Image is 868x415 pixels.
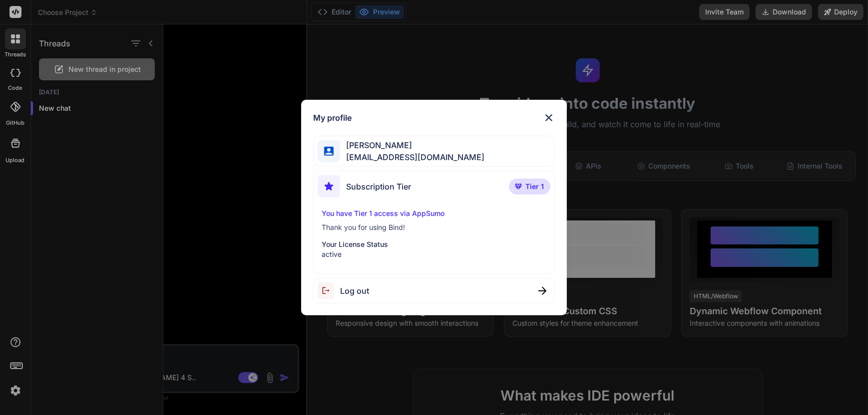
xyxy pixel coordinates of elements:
[526,182,544,192] span: Tier 1
[340,151,484,163] span: [EMAIL_ADDRESS][DOMAIN_NAME]
[322,222,546,232] p: Thank you for using Bind!
[322,249,546,259] p: active
[313,112,352,124] h1: My profile
[346,181,411,193] span: Subscription Tier
[515,184,522,190] img: premium
[324,147,334,156] img: profile
[340,139,484,151] span: [PERSON_NAME]
[538,287,546,295] img: close
[318,282,340,299] img: logout
[322,239,546,249] p: Your License Status
[322,208,546,218] p: You have Tier 1 access via AppSumo
[318,175,340,198] img: subscription
[340,285,369,297] span: Log out
[543,112,555,124] img: close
